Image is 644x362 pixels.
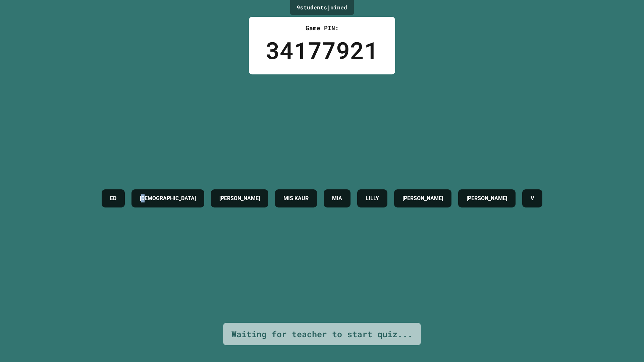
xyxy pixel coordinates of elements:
h4: ED [110,194,116,202]
h4: [PERSON_NAME] [467,194,507,202]
div: 34177921 [266,33,378,68]
h4: LILLY [366,194,379,202]
h4: [PERSON_NAME] [402,194,443,202]
h4: [PERSON_NAME] [219,194,260,202]
h4: MIA [332,194,342,202]
h4: MIS KAUR [283,194,309,202]
div: Game PIN: [266,23,378,33]
h4: [DEMOGRAPHIC_DATA] [140,194,196,202]
h4: V [531,194,534,202]
div: Waiting for teacher to start quiz... [231,328,413,341]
